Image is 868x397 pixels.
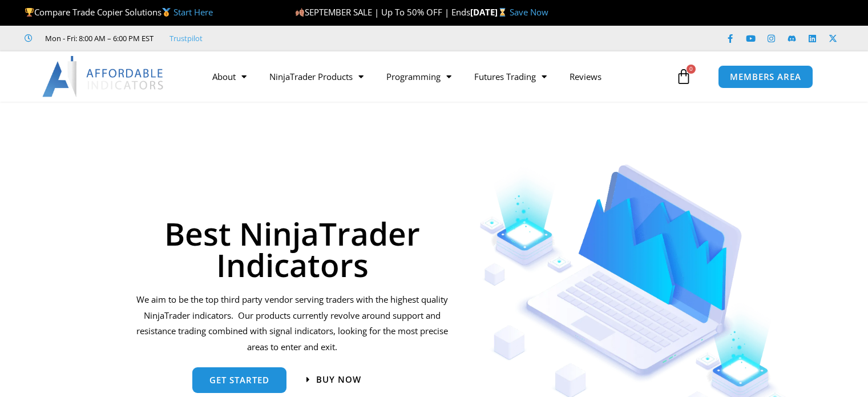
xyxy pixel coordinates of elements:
[498,8,507,17] img: ⌛
[306,375,361,384] a: Buy now
[201,63,258,90] a: About
[375,63,463,90] a: Programming
[295,6,470,18] span: SEPTEMBER SALE | Up To 50% OFF | Ends
[463,63,558,90] a: Futures Trading
[718,65,813,89] a: MEMBERS AREA
[192,367,286,393] a: get started
[162,8,171,17] img: 🥇
[730,73,801,81] span: MEMBERS AREA
[42,31,154,45] span: Mon - Fri: 8:00 AM – 6:00 PM EST
[135,292,450,355] p: We aim to be the top third party vendor serving traders with the highest quality NinjaTrader indi...
[316,375,361,384] span: Buy now
[510,6,548,18] a: Save Now
[209,376,269,384] span: get started
[470,6,510,18] strong: [DATE]
[135,218,450,280] h1: Best NinjaTrader Indicators
[201,63,673,90] nav: Menu
[169,31,203,45] a: Trustpilot
[258,63,375,90] a: NinjaTrader Products
[659,60,709,93] a: 0
[25,8,34,17] img: 🏆
[687,65,696,74] span: 0
[296,8,304,17] img: 🍂
[42,56,165,97] img: LogoAI | Affordable Indicators – NinjaTrader
[25,6,213,18] span: Compare Trade Copier Solutions
[173,6,213,18] a: Start Here
[558,63,613,90] a: Reviews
